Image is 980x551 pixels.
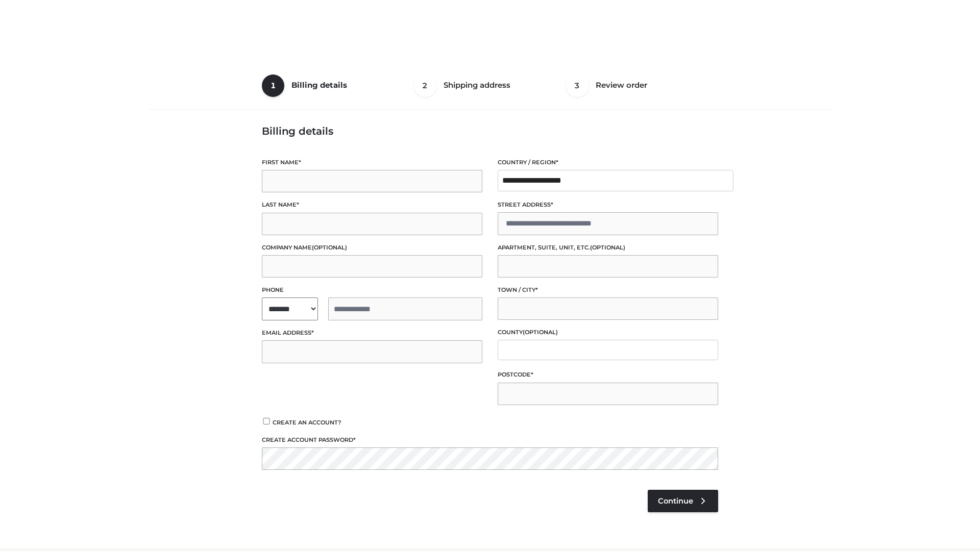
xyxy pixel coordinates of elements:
span: (optional) [312,244,347,251]
span: 2 [414,74,436,97]
span: Continue [658,496,693,506]
a: Continue [648,490,718,512]
label: Phone [262,285,482,295]
span: 3 [566,74,589,97]
label: Last name [262,200,482,210]
span: (optional) [590,244,625,251]
span: Create an account? [273,419,341,426]
label: Street address [498,200,718,210]
span: (optional) [523,329,558,336]
h3: Billing details [262,125,718,137]
label: Town / City [498,285,718,295]
label: Apartment, suite, unit, etc. [498,243,718,253]
label: Email address [262,328,482,338]
label: Postcode [498,370,718,380]
label: County [498,328,718,337]
label: Create account password [262,435,718,445]
label: First name [262,158,482,167]
span: 1 [262,74,284,97]
span: Billing details [291,80,347,90]
input: Create an account? [262,418,271,424]
span: Review order [596,80,647,90]
label: Country / Region [498,158,718,167]
span: Shipping address [444,80,510,90]
label: Company name [262,243,482,253]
